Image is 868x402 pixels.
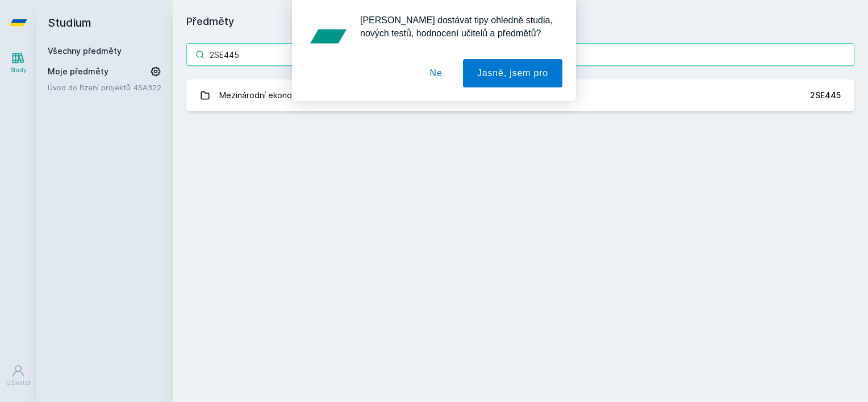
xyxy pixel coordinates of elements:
[306,14,351,59] img: notification icon
[463,59,562,87] button: Jasně, jsem pro
[416,59,457,87] button: Ne
[6,379,30,387] div: Uživatel
[351,14,562,40] div: [PERSON_NAME] dostávat tipy ohledně studia, nových testů, hodnocení učitelů a předmětů?
[2,358,34,393] a: Uživatel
